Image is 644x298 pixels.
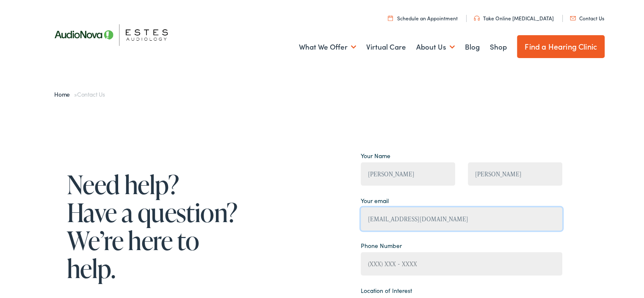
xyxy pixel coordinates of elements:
[361,161,455,184] input: First Name
[468,161,562,184] input: Last Name
[299,30,356,61] a: What We Offer
[54,89,105,97] span: »
[570,13,604,20] a: Contact Us
[570,15,576,19] img: utility icon
[361,285,412,294] label: Location of Interest
[361,206,562,229] input: example@gmail.com
[361,150,390,159] label: Your Name
[490,30,507,61] a: Shop
[77,89,105,97] span: Contact Us
[361,251,562,274] input: (XXX) XXX - XXXX
[361,195,389,204] label: Your email
[366,30,406,61] a: Virtual Care
[361,240,402,249] label: Phone Number
[465,30,480,61] a: Blog
[474,13,554,20] a: Take Online [MEDICAL_DATA]
[474,14,480,19] img: utility icon
[54,89,74,97] a: Home
[416,30,455,61] a: About Us
[388,13,458,20] a: Schedule an Appointment
[388,14,393,19] img: utility icon
[517,34,605,57] a: Find a Hearing Clinic
[67,169,240,281] h1: Need help? Have a question? We’re here to help.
